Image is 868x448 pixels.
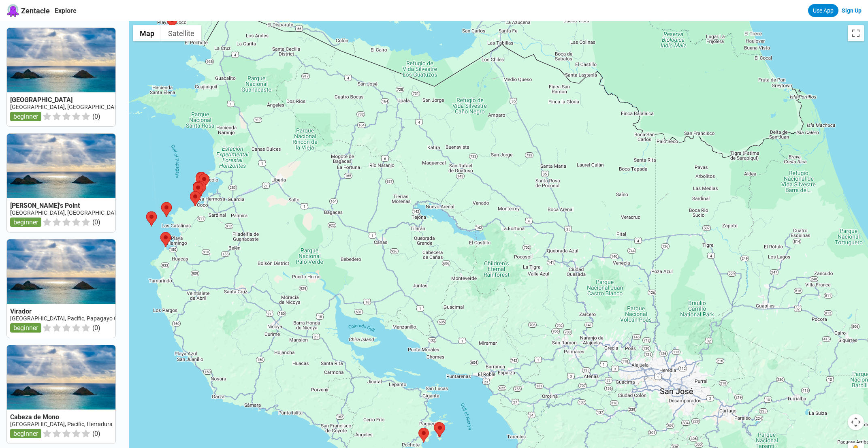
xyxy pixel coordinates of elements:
a: Sign Up [842,7,862,14]
a: Explore [55,7,77,15]
button: Toggle fullscreen view [848,25,864,41]
button: Show satellite imagery [161,25,201,41]
a: Zentacle logoZentacle [6,4,50,17]
button: Map camera controls [848,414,864,430]
a: Use App [808,4,838,17]
img: Zentacle logo [6,4,19,17]
span: Zentacle [21,6,50,15]
button: Show street map [133,25,161,41]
